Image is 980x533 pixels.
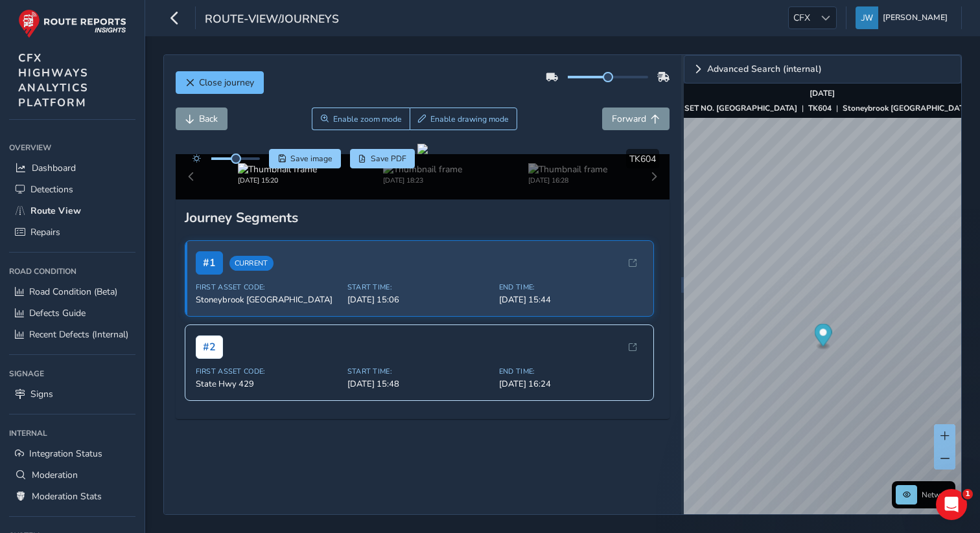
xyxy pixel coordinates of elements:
span: # 1 [196,251,223,275]
a: Expand [684,55,962,84]
div: [DATE] 15:20 [238,176,317,185]
span: End Time: [499,282,643,292]
iframe: Intercom live chat [936,489,967,520]
span: Network [922,490,951,500]
div: Journey Segments [185,209,661,227]
span: Start Time: [347,282,491,292]
a: Defects Guide [9,302,135,324]
button: Draw [410,108,518,130]
span: Close journey [199,76,254,89]
span: Signs [30,388,53,400]
span: Road Condition (Beta) [29,286,117,298]
a: Integration Status [9,443,135,464]
a: Detections [9,179,135,200]
img: Thumbnail frame [238,163,317,176]
span: [DATE] 15:44 [499,294,643,306]
span: TK604 [629,153,656,165]
div: Signage [9,364,135,383]
img: Thumbnail frame [528,163,607,176]
span: First Asset Code: [196,367,340,376]
div: Map marker [814,324,832,350]
a: Signs [9,383,135,405]
a: Recent Defects (Internal) [9,324,135,345]
span: Route View [30,205,81,217]
span: Start Time: [347,367,491,376]
button: PDF [350,149,415,168]
span: [DATE] 16:24 [499,378,643,390]
div: Internal [9,424,135,443]
a: Route View [9,200,135,221]
span: Enable drawing mode [430,114,509,124]
strong: [DATE] [810,88,835,98]
div: Road Condition [9,262,135,281]
span: Dashboard [32,162,76,174]
button: Zoom [312,108,410,130]
strong: Stoneybrook [GEOGRAPHIC_DATA] [843,103,972,113]
button: Close journey [176,71,264,94]
img: Thumbnail frame [383,163,462,176]
span: Detections [30,183,73,196]
span: [DATE] 15:48 [347,378,491,390]
strong: ASSET NO. [GEOGRAPHIC_DATA] [673,103,797,113]
span: Save PDF [371,153,406,164]
span: Moderation Stats [32,490,102,503]
span: Advanced Search (internal) [707,65,822,74]
span: Recent Defects (Internal) [29,328,128,341]
strong: TK604 [808,103,832,113]
span: [PERSON_NAME] [883,6,948,29]
span: State Hwy 429 [196,378,340,390]
button: Save [269,149,341,168]
span: Forward [612,113,646,125]
div: [DATE] 16:28 [528,176,607,185]
a: Repairs [9,221,135,243]
span: Back [199,113,218,125]
a: Road Condition (Beta) [9,281,135,302]
span: Moderation [32,469,78,481]
span: 1 [962,489,973,499]
span: Defects Guide [29,307,86,319]
div: Overview [9,138,135,157]
span: Stoneybrook [GEOGRAPHIC_DATA] [196,294,340,306]
span: Current [229,256,274,271]
span: Save image [290,153,332,164]
span: route-view/journeys [205,11,339,29]
div: [DATE] 18:23 [383,176,462,185]
button: [PERSON_NAME] [856,6,952,29]
span: End Time: [499,367,643,376]
a: Moderation Stats [9,486,135,507]
span: [DATE] 15:06 [347,294,491,306]
span: First Asset Code: [196,282,340,292]
span: Enable zoom mode [333,114,402,124]
button: Back [176,108,227,130]
span: CFX HIGHWAYS ANALYTICS PLATFORM [18,51,89,110]
div: | | [673,103,972,113]
span: Repairs [30,226,60,238]
img: rr logo [18,9,126,38]
span: CFX [789,7,815,28]
span: Integration Status [29,448,102,460]
button: Forward [602,108,670,130]
img: diamond-layout [856,6,878,29]
a: Moderation [9,464,135,486]
a: Dashboard [9,157,135,179]
span: # 2 [196,335,223,359]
